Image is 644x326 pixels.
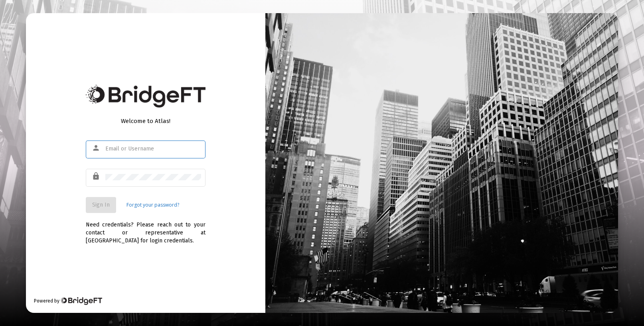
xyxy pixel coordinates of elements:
div: Welcome to Atlas! [86,117,205,125]
img: Bridge Financial Technology Logo [60,297,102,305]
button: Sign In [86,197,116,213]
img: Bridge Financial Technology Logo [86,85,205,107]
span: Sign In [92,201,110,208]
div: Powered by [34,297,102,305]
mat-icon: person [92,143,101,153]
input: Email or Username [105,146,201,152]
mat-icon: lock [92,172,101,181]
div: Need credentials? Please reach out to your contact or representative at [GEOGRAPHIC_DATA] for log... [86,213,205,245]
a: Forgot your password? [126,201,179,209]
